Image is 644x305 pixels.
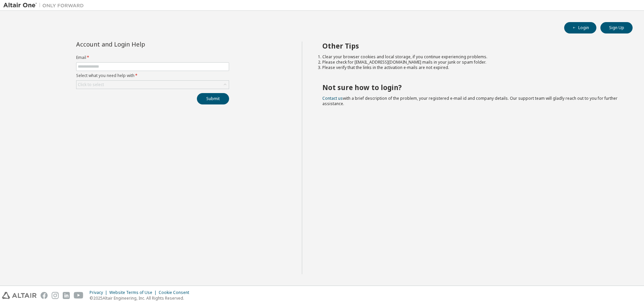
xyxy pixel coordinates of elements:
div: Click to select [78,82,104,87]
button: Login [564,22,596,33]
img: linkedin.svg [63,292,70,299]
button: Submit [197,93,229,104]
div: Privacy [90,290,109,295]
img: altair_logo.svg [2,292,37,299]
img: instagram.svg [52,292,59,299]
span: with a brief description of the problem, your registered e-mail id and company details. Our suppo... [322,95,618,106]
div: Click to select [76,81,229,89]
li: Please check for [EMAIL_ADDRESS][DOMAIN_NAME] mails in your junk or spam folder. [322,60,621,65]
li: Clear your browser cookies and local storage, if you continue experiencing problems. [322,54,621,60]
img: youtube.svg [74,292,84,299]
div: Account and Login Help [76,42,199,47]
div: Cookie Consent [159,290,193,295]
label: Email [76,55,229,60]
img: facebook.svg [41,292,48,299]
h2: Not sure how to login? [322,83,621,92]
a: Contact us [322,95,343,101]
div: Website Terms of Use [109,290,159,295]
p: © 2025 Altair Engineering, Inc. All Rights Reserved. [90,295,193,301]
h2: Other Tips [322,42,621,50]
label: Select what you need help with [76,73,229,78]
img: Altair One [3,2,87,9]
button: Sign Up [600,22,633,33]
li: Please verify that the links in the activation e-mails are not expired. [322,65,621,70]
